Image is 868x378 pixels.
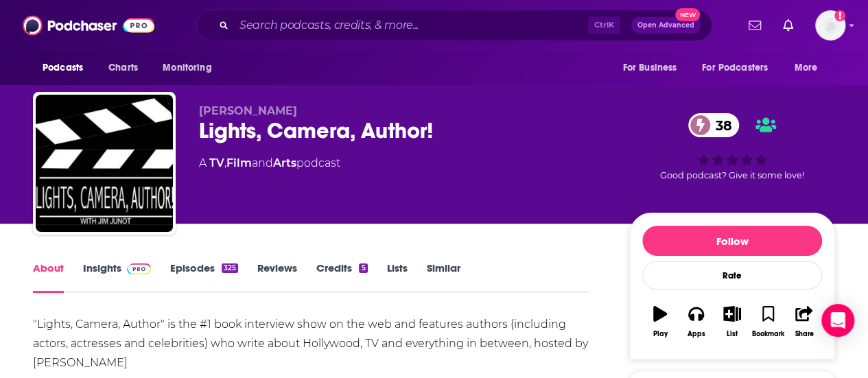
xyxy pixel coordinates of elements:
[642,226,822,256] button: Follow
[222,263,238,273] div: 325
[196,10,712,41] div: Search podcasts, credits, & more...
[675,8,700,21] span: New
[743,14,766,37] a: Show notifications dropdown
[714,297,750,346] button: List
[224,156,226,169] span: ,
[33,55,101,81] button: open menu
[257,261,297,293] a: Reviews
[359,263,367,273] div: 5
[273,156,296,169] a: Arts
[702,113,739,137] span: 38
[727,330,738,338] div: List
[316,261,367,293] a: Credits5
[234,14,588,36] input: Search podcasts, credits, & more...
[199,155,340,172] div: A podcast
[622,58,677,78] span: For Business
[637,22,694,29] span: Open Advanced
[815,10,845,40] img: User Profile
[127,263,151,274] img: Podchaser Pro
[209,156,224,169] a: TV
[427,261,460,293] a: Similar
[642,261,822,290] div: Rate
[815,10,845,40] button: Show profile menu
[688,113,739,137] a: 38
[629,104,835,189] div: 38Good podcast? Give it some love!
[226,156,252,169] a: Film
[777,14,799,37] a: Show notifications dropdown
[23,12,154,38] img: Podchaser - Follow, Share and Rate Podcasts
[36,95,173,232] img: Lights, Camera, Author!
[693,55,788,81] button: open menu
[785,55,835,81] button: open menu
[83,261,151,293] a: InsightsPodchaser Pro
[660,170,804,180] span: Good podcast? Give it some love!
[170,261,238,293] a: Episodes325
[795,330,813,338] div: Share
[678,297,714,346] button: Apps
[821,304,854,337] div: Open Intercom Messenger
[252,156,273,169] span: and
[33,261,64,293] a: About
[815,10,845,40] span: Logged in as AtriaBooks
[688,330,705,338] div: Apps
[752,330,784,338] div: Bookmark
[786,297,822,346] button: Share
[108,58,138,78] span: Charts
[199,104,297,117] span: [PERSON_NAME]
[795,58,818,78] span: More
[153,55,229,81] button: open menu
[613,55,694,81] button: open menu
[834,10,845,21] svg: Add a profile image
[750,297,786,346] button: Bookmark
[387,261,408,293] a: Lists
[43,58,83,78] span: Podcasts
[702,58,768,78] span: For Podcasters
[653,330,668,338] div: Play
[99,55,146,81] a: Charts
[588,16,620,34] span: Ctrl K
[163,58,211,78] span: Monitoring
[631,17,701,34] button: Open AdvancedNew
[642,297,678,346] button: Play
